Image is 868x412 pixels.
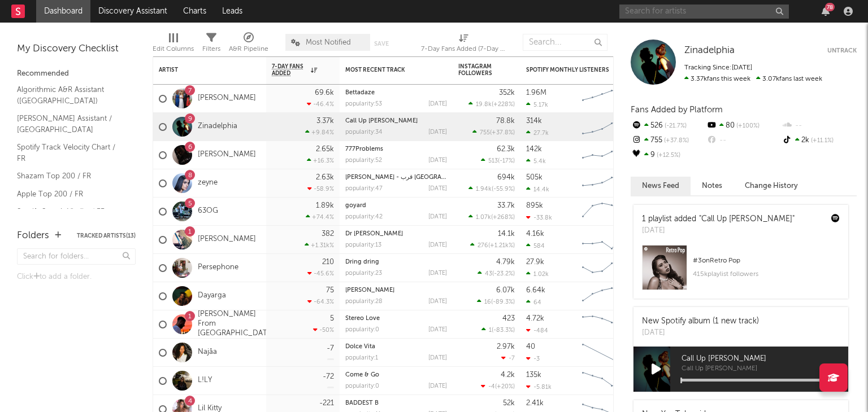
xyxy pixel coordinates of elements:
[526,186,549,193] div: 14.4k
[17,229,49,243] div: Folders
[577,169,628,198] svg: Chart title
[526,89,546,97] div: 1.96M
[662,138,689,144] span: +37.8 %
[496,117,515,125] div: 78.8k
[526,146,542,153] div: 142k
[313,326,334,334] div: -50 %
[345,372,447,378] div: Come & Go
[327,345,334,352] div: -7
[481,326,515,334] div: ( )
[306,213,334,221] div: +74.4 %
[478,270,515,277] div: ( )
[476,102,492,108] span: 19.8k
[17,205,124,218] a: Spotify Search Virality / FR
[684,64,752,71] span: Tracking Since: [DATE]
[825,3,835,11] div: 78
[498,230,515,238] div: 14.1k
[631,106,723,114] span: Fans Added by Platform
[345,146,383,152] a: 777Problems
[655,152,680,159] span: +12.5 %
[428,157,447,164] div: [DATE]
[322,258,334,266] div: 210
[345,259,447,265] div: Dring dring
[305,242,334,249] div: +1.31k %
[642,315,759,327] div: New Spotify album (1 new track)
[345,315,380,322] a: Stereo Love
[345,174,447,181] div: arrib minni - قرب مني
[485,271,492,277] span: 43
[684,76,750,82] span: 3.37k fans this week
[577,367,628,395] svg: Chart title
[316,117,334,125] div: 3.37k
[496,287,515,294] div: 6.07k
[198,235,256,244] a: [PERSON_NAME]
[577,310,628,339] svg: Chart title
[198,207,218,216] a: 63OG
[77,233,136,239] button: Tracked Artists(13)
[492,130,513,136] span: +37.8 %
[809,138,834,144] span: +11.1 %
[477,298,515,305] div: ( )
[307,100,334,108] div: -46.4 %
[619,5,789,19] input: Search for artists
[17,188,124,200] a: Apple Top 200 / FR
[631,133,706,148] div: 755
[693,254,840,268] div: # 3 on Retro Pop
[577,282,628,310] svg: Chart title
[526,117,542,125] div: 314k
[229,28,268,61] div: A&R Pipeline
[497,343,515,350] div: 2.97k
[316,174,334,181] div: 2.63k
[497,202,515,209] div: 33.7k
[345,174,478,181] a: [PERSON_NAME] - قرب [GEOGRAPHIC_DATA]
[345,90,375,96] a: Bettadaze
[345,315,447,322] div: Stereo Love
[306,39,351,46] span: Most Notified
[577,198,628,226] svg: Chart title
[642,225,795,236] div: [DATE]
[526,242,545,249] div: 584
[526,157,546,165] div: 5.4k
[693,268,840,281] div: 415k playlist followers
[17,248,136,265] input: Search for folders...
[159,67,244,73] div: Artist
[684,76,822,82] span: 3.07k fans last week
[526,383,552,391] div: -5.81k
[501,371,515,379] div: 4.2k
[17,112,124,135] a: [PERSON_NAME] Assistant / [GEOGRAPHIC_DATA]
[330,315,334,322] div: 5
[345,101,382,107] div: popularity: 53
[481,383,515,390] div: ( )
[17,84,124,107] a: Algorithmic A&R Assistant ([GEOGRAPHIC_DATA])
[428,242,447,248] div: [DATE]
[428,299,447,305] div: [DATE]
[526,315,544,322] div: 4.72k
[682,366,848,372] span: Call Up [PERSON_NAME]
[153,42,194,56] div: Edit Columns
[17,170,124,182] a: Shazam Top 200 / FR
[345,355,378,361] div: popularity: 1
[307,298,334,305] div: -64.3 %
[523,34,607,51] input: Search...
[684,45,735,56] a: Zinadelphia
[198,178,218,188] a: zeyne
[198,348,217,357] a: Najâa
[345,157,382,164] div: popularity: 52
[526,67,611,73] div: Spotify Monthly Listeners
[307,157,334,164] div: +16.3 %
[631,177,691,195] button: News Feed
[499,89,515,97] div: 352k
[478,243,488,249] span: 276
[699,215,795,223] a: "Call Up [PERSON_NAME]"
[493,327,513,334] span: -83.3 %
[345,327,379,333] div: popularity: 0
[500,158,513,164] span: -17 %
[202,42,220,56] div: Filters
[526,129,549,137] div: 27.7k
[345,344,375,350] a: Dolce Vita
[345,118,418,124] a: Call Up [PERSON_NAME]
[345,67,430,73] div: Most Recent Track
[526,202,543,209] div: 895k
[496,258,515,266] div: 4.79k
[684,46,735,55] span: Zinadelphia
